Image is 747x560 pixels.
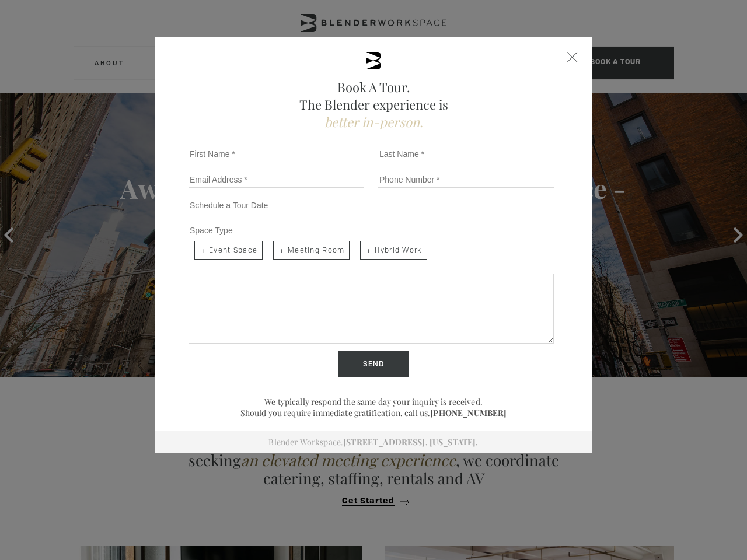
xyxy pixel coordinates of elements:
[338,351,409,377] input: Send
[360,241,427,260] span: Hybrid Work
[430,407,507,418] a: [PHONE_NUMBER]
[189,146,364,162] input: First Name *
[184,407,563,418] p: Should you require immediate gratification, call us.
[189,171,364,188] input: Email Address *
[378,146,554,162] input: Last Name *
[567,52,578,62] div: Close form
[343,436,478,447] a: [STREET_ADDRESS]. [US_STATE].
[184,78,563,131] h2: Book A Tour. The Blender experience is
[155,431,592,453] div: Blender Workspace.
[324,113,423,131] span: better in-person.
[378,171,554,188] input: Phone Number *
[273,241,350,260] span: Meeting Room
[184,396,563,407] p: We typically respond the same day your inquiry is received.
[194,241,263,260] span: Event Space
[190,226,233,235] span: Space Type
[189,197,536,213] input: Schedule a Tour Date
